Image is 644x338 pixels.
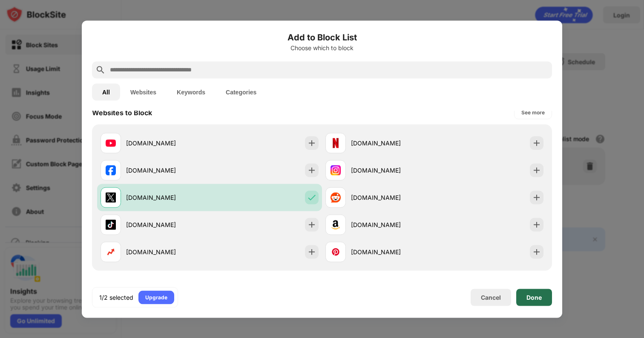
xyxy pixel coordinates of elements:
div: [DOMAIN_NAME] [351,220,434,229]
div: Upgrade [145,293,167,301]
div: [DOMAIN_NAME] [126,247,210,256]
button: All [92,83,120,100]
img: favicons [331,165,341,175]
img: favicons [106,138,116,148]
div: Websites to Block [92,108,152,116]
img: favicons [331,138,341,148]
div: [DOMAIN_NAME] [126,193,210,202]
div: [DOMAIN_NAME] [126,166,210,175]
img: favicons [106,247,116,257]
div: Cancel [481,294,501,301]
div: Done [526,294,542,301]
div: 1/2 selected [99,293,133,301]
img: favicons [106,219,116,230]
div: See more [521,108,545,116]
div: [DOMAIN_NAME] [351,193,434,202]
button: Keywords [167,83,216,100]
div: [DOMAIN_NAME] [351,247,434,256]
div: [DOMAIN_NAME] [126,220,210,229]
h6: Add to Block List [92,31,552,43]
img: favicons [331,219,341,230]
div: [DOMAIN_NAME] [351,166,434,175]
button: Categories [216,83,267,100]
div: Choose which to block [92,44,552,51]
img: search.svg [95,65,106,75]
img: favicons [106,192,116,202]
img: favicons [331,192,341,202]
div: [DOMAIN_NAME] [126,139,210,148]
button: Websites [120,83,167,100]
img: favicons [331,247,341,257]
img: favicons [106,165,116,175]
div: [DOMAIN_NAME] [351,139,434,148]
